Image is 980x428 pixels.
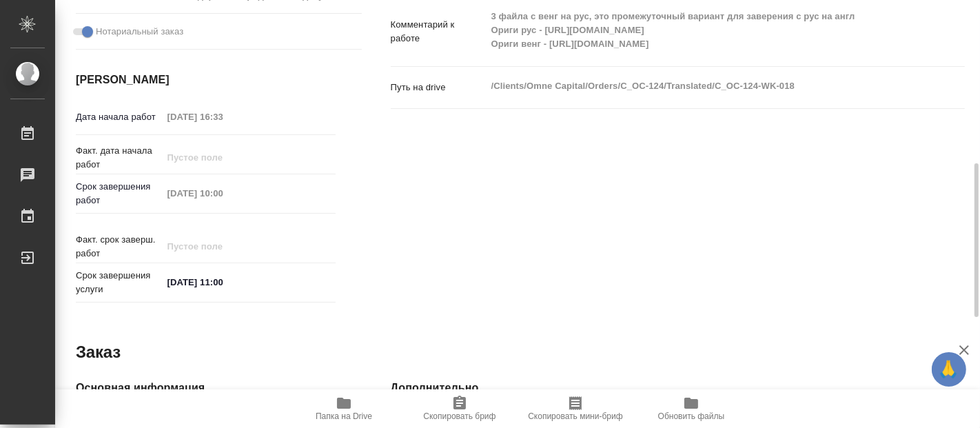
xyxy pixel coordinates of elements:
[932,352,966,387] button: 🙏
[316,411,372,421] span: Папка на Drive
[402,389,518,428] button: Скопировать бриф
[528,411,622,421] span: Скопировать мини-бриф
[76,110,163,124] p: Дата начала работ
[391,18,487,45] p: Комментарий к работе
[163,236,283,256] input: Пустое поле
[423,411,496,421] span: Скопировать бриф
[76,72,336,88] h4: [PERSON_NAME]
[937,355,961,384] span: 🙏
[391,81,487,94] p: Путь на drive
[391,380,965,396] h4: Дополнительно
[76,269,163,296] p: Срок завершения услуги
[76,380,336,396] h4: Основная информация
[76,233,163,261] p: Факт. срок заверш. работ
[286,389,402,428] button: Папка на Drive
[487,74,917,98] textarea: /Clients/Omne Capital/Orders/C_OC-124/Translated/C_OC-124-WK-018
[658,411,725,421] span: Обновить файлы
[163,147,283,167] input: Пустое поле
[76,144,163,172] p: Факт. дата начала работ
[518,389,633,428] button: Скопировать мини-бриф
[163,183,283,203] input: Пустое поле
[163,272,283,292] input: ✎ Введи что-нибудь
[76,180,163,207] p: Срок завершения работ
[76,341,121,363] h2: Заказ
[633,389,749,428] button: Обновить файлы
[96,25,183,39] span: Нотариальный заказ
[163,107,283,127] input: Пустое поле
[487,5,917,56] textarea: 3 файла с венг на рус, это промежуточный вариант для заверения с рус на англ Ориги рус - [URL][DO...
